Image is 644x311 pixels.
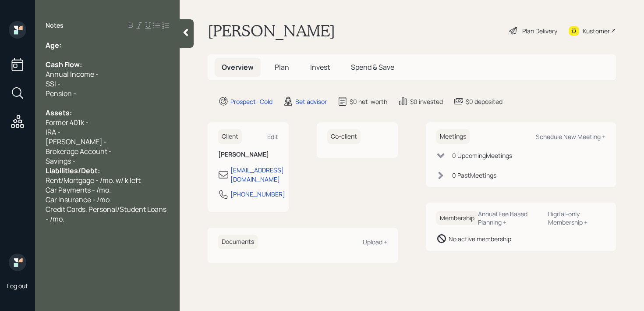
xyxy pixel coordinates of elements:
div: Annual Fee Based Planning + [478,210,541,226]
div: Kustomer [583,26,610,36]
h6: Membership [436,211,478,225]
span: Credit Cards, Personal/Student Loans - /mo. [46,204,168,224]
span: Liabilities/Debt: [46,166,100,175]
div: Digital-only Membership + [548,210,605,226]
span: Cash Flow: [46,60,82,69]
span: Savings - [46,156,75,166]
div: Upload + [363,238,387,246]
img: retirable_logo.png [9,254,26,271]
span: Pension - [46,89,76,98]
span: Assets: [46,108,72,118]
h6: [PERSON_NAME] [218,151,278,158]
h6: Client [218,129,242,144]
div: Edit [267,132,278,141]
div: [EMAIL_ADDRESS][DOMAIN_NAME] [230,165,284,184]
span: Age: [46,40,61,50]
div: Plan Delivery [522,26,557,36]
div: $0 deposited [466,97,502,106]
div: 0 Past Meeting s [452,171,496,180]
span: Former 401k - [46,118,88,127]
h6: Co-client [327,129,361,144]
span: Invest [310,62,330,72]
span: IRA - [46,127,60,137]
span: Annual Income - [46,69,99,79]
div: [PHONE_NUMBER] [230,189,285,199]
span: Overview [222,62,254,72]
span: SSI - [46,79,60,89]
div: No active membership [449,234,511,243]
div: $0 net-worth [350,97,387,106]
h6: Documents [218,235,258,249]
span: Plan [275,62,289,72]
label: Notes [46,21,64,30]
div: Log out [7,282,28,290]
span: Car Insurance - /mo. [46,195,111,204]
div: Prospect · Cold [230,97,272,106]
div: $0 invested [410,97,443,106]
span: Spend & Save [351,62,394,72]
div: Set advisor [295,97,327,106]
span: Rent/Mortgage - /mo. w/ k left [46,175,141,185]
div: 0 Upcoming Meeting s [452,151,512,160]
h1: [PERSON_NAME] [208,21,335,40]
span: [PERSON_NAME] - [46,137,107,147]
span: Brokerage Account - [46,147,112,156]
div: Schedule New Meeting + [536,132,605,141]
h6: Meetings [436,129,470,144]
span: Car Payments - /mo. [46,185,111,195]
